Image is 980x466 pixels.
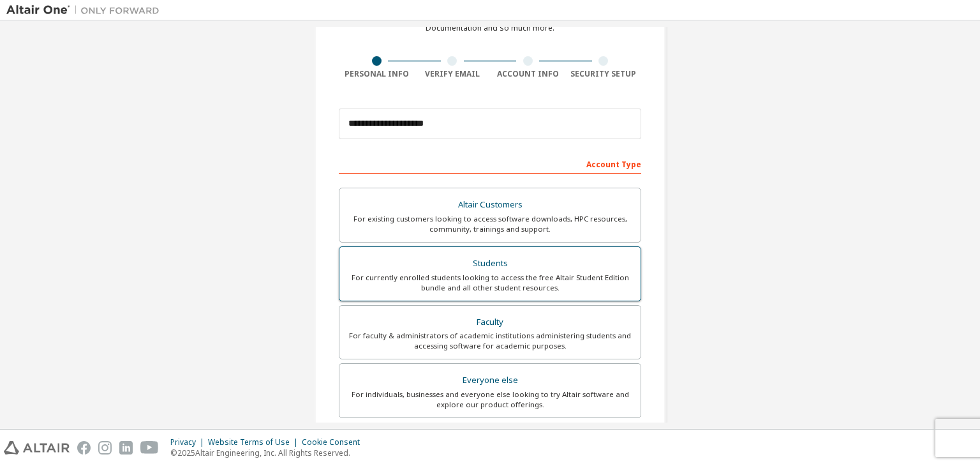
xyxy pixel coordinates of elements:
[347,313,633,331] div: Faculty
[6,4,166,17] img: Altair One
[490,69,566,79] div: Account Info
[339,153,641,174] div: Account Type
[347,389,633,410] div: For individuals, businesses and everyone else looking to try Altair software and explore our prod...
[347,273,633,293] div: For currently enrolled students looking to access the free Altair Student Edition bundle and all ...
[347,255,633,273] div: Students
[339,69,415,79] div: Personal Info
[4,441,70,455] img: altair_logo.svg
[77,441,91,455] img: facebook.svg
[347,331,633,351] div: For faculty & administrators of academic institutions administering students and accessing softwa...
[415,69,491,79] div: Verify Email
[140,441,159,455] img: youtube.svg
[347,196,633,214] div: Altair Customers
[170,437,208,447] div: Privacy
[347,214,633,234] div: For existing customers looking to access software downloads, HPC resources, community, trainings ...
[347,372,633,389] div: Everyone else
[119,441,133,455] img: linkedin.svg
[566,69,642,79] div: Security Setup
[302,437,367,447] div: Cookie Consent
[208,437,302,447] div: Website Terms of Use
[170,447,367,458] p: © 2025 Altair Engineering, Inc. All Rights Reserved.
[98,441,112,455] img: instagram.svg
